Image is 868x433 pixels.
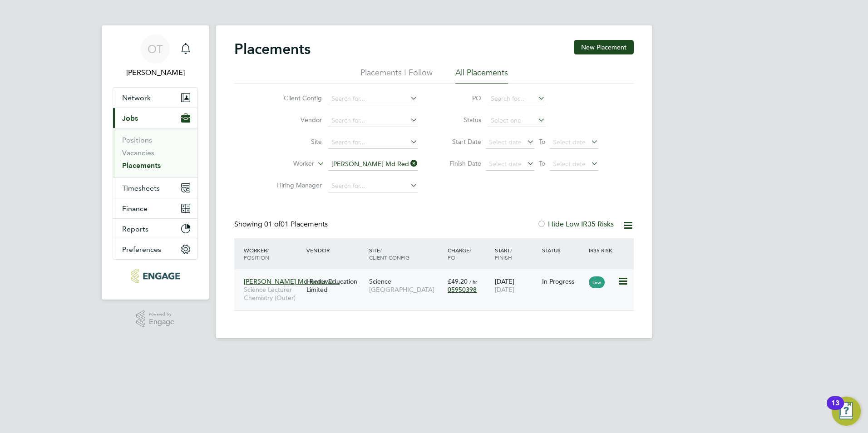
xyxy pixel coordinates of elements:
[244,277,340,285] span: [PERSON_NAME] Md Reduwa…
[122,136,152,144] a: Positions
[328,136,418,149] input: Search for...
[455,67,508,84] li: All Placements
[553,160,586,168] span: Select date
[122,204,148,213] span: Finance
[102,25,209,300] nav: Main navigation
[440,159,481,167] label: Finish Date
[122,161,161,170] a: Placements
[270,94,322,102] label: Client Config
[234,220,330,229] div: Showing
[369,285,443,294] span: [GEOGRAPHIC_DATA]
[493,273,540,298] div: [DATE]
[122,245,161,254] span: Preferences
[488,93,545,105] input: Search for...
[148,43,163,55] span: OT
[113,128,197,177] div: Jobs
[440,116,481,124] label: Status
[367,242,445,266] div: Site
[113,219,197,239] button: Reports
[122,225,148,233] span: Reports
[113,239,197,259] button: Preferences
[542,277,585,285] div: In Progress
[242,272,634,280] a: [PERSON_NAME] Md Reduwa…Science Lecturer Chemistry (Outer)Hunter Education LimitedScience[GEOGRAP...
[113,198,197,218] button: Finance
[369,246,409,261] span: / Client Config
[270,181,322,189] label: Hiring Manager
[270,138,322,146] label: Site
[328,114,418,127] input: Search for...
[328,93,418,105] input: Search for...
[122,114,138,123] span: Jobs
[537,220,614,229] label: Hide Low IR35 Risks
[113,108,197,128] button: Jobs
[242,242,304,266] div: Worker
[328,180,418,192] input: Search for...
[440,138,481,146] label: Start Date
[122,93,151,102] span: Network
[448,246,471,261] span: / PO
[536,136,548,148] span: To
[149,318,174,326] span: Engage
[587,242,618,258] div: IR35 Risk
[136,310,175,328] a: Powered byEngage
[264,220,281,229] span: 01 of
[488,114,545,127] input: Select one
[489,138,522,146] span: Select date
[536,157,548,169] span: To
[540,242,587,258] div: Status
[113,67,198,78] span: Olivia Triassi
[440,94,481,102] label: PO
[832,397,861,426] button: Open Resource Center, 13 new notifications
[264,220,328,229] span: 01 Placements
[113,269,198,283] a: Go to home page
[489,160,522,168] span: Select date
[589,276,605,288] span: Low
[113,34,198,78] a: OT[PERSON_NAME]
[270,116,322,124] label: Vendor
[328,158,418,171] input: Search for...
[469,278,477,285] span: / hr
[262,159,314,168] label: Worker
[244,246,269,261] span: / Position
[448,277,468,285] span: £49.20
[448,285,477,294] span: 05950398
[149,310,174,318] span: Powered by
[304,242,367,258] div: Vendor
[574,40,634,54] button: New Placement
[113,178,197,198] button: Timesheets
[831,403,839,415] div: 13
[553,138,586,146] span: Select date
[234,40,311,58] h2: Placements
[304,273,367,298] div: Hunter Education Limited
[131,269,179,283] img: huntereducation-logo-retina.png
[495,285,514,294] span: [DATE]
[493,242,540,266] div: Start
[113,88,197,108] button: Network
[244,285,302,302] span: Science Lecturer Chemistry (Outer)
[369,277,391,285] span: Science
[122,184,160,192] span: Timesheets
[360,67,433,84] li: Placements I Follow
[445,242,493,266] div: Charge
[122,148,154,157] a: Vacancies
[495,246,512,261] span: / Finish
